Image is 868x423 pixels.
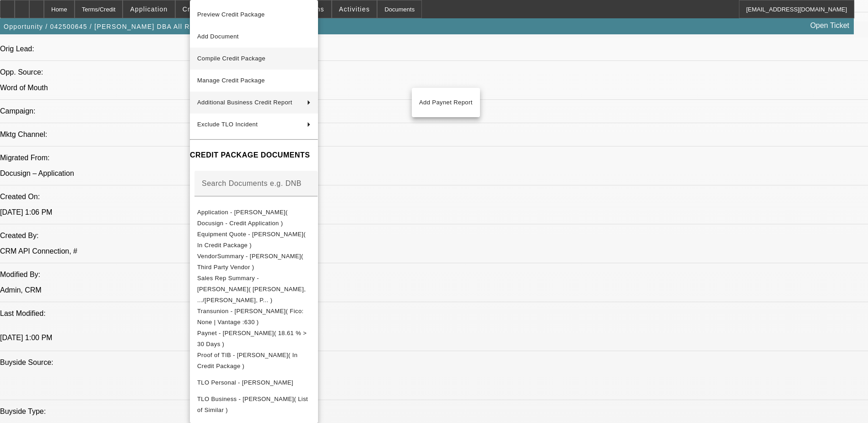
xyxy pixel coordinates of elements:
button: Transunion - Stanley, Shane( Fico: None | Vantage :630 ) [190,306,318,328]
button: Proof of TIB - Shane Stanley( In Credit Package ) [190,350,318,372]
span: Manage Credit Package [197,77,265,84]
span: TLO Business - [PERSON_NAME]( List of Similar ) [197,396,308,413]
span: TLO Personal - [PERSON_NAME] [197,379,293,386]
button: Sales Rep Summary - Shane Stanley( Urbanowski, .../D'Aquila, P... ) [190,273,318,306]
button: VendorSummary - Shane Stanley( Third Party Vendor ) [190,251,318,273]
span: Exclude TLO Incident [197,121,258,128]
span: Paynet - [PERSON_NAME]( 18.61 % > 30 Days ) [197,330,307,347]
h4: CREDIT PACKAGE DOCUMENTS [190,150,318,161]
button: TLO Personal - Stanley, Shane [190,372,318,394]
button: Equipment Quote - Shane Stanley( In Credit Package ) [190,229,318,251]
span: Equipment Quote - [PERSON_NAME]( In Credit Package ) [197,231,306,249]
span: VendorSummary - [PERSON_NAME]( Third Party Vendor ) [197,253,303,271]
span: Application - [PERSON_NAME]( Docusign - Credit Application ) [197,209,288,227]
mat-label: Search Documents e.g. DNB [202,179,302,187]
span: Proof of TIB - [PERSON_NAME]( In Credit Package ) [197,352,297,369]
button: TLO Business - Shane Stanley( List of Similar ) [190,394,318,416]
span: Transunion - [PERSON_NAME]( Fico: None | Vantage :630 ) [197,308,304,325]
span: Add Document [197,33,239,40]
span: Preview Credit Package [197,11,265,18]
button: Application - Shane Stanley( Docusign - Credit Application ) [190,207,318,229]
button: Paynet - Shane Stanley( 18.61 % > 30 Days ) [190,328,318,350]
span: Compile Credit Package [197,55,265,62]
span: Additional Business Credit Report [197,99,292,106]
span: Sales Rep Summary - [PERSON_NAME]( [PERSON_NAME], .../[PERSON_NAME], P... ) [197,275,306,304]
